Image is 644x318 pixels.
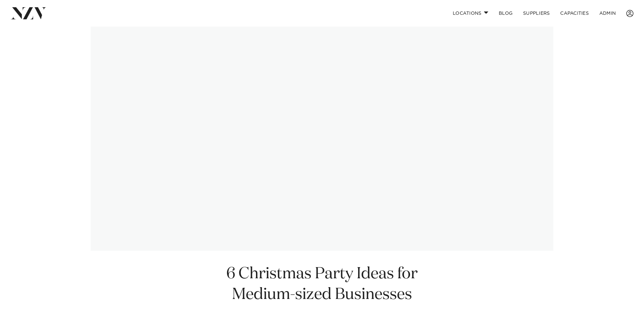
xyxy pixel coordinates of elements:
a: ADMIN [594,6,621,20]
a: Locations [448,6,494,20]
h1: 6 Christmas Party Ideas for Medium-sized Businesses [210,264,434,305]
img: nzv-logo.png [11,7,46,19]
a: Capacities [555,6,594,20]
a: SUPPLIERS [518,6,555,20]
a: BLOG [494,6,518,20]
